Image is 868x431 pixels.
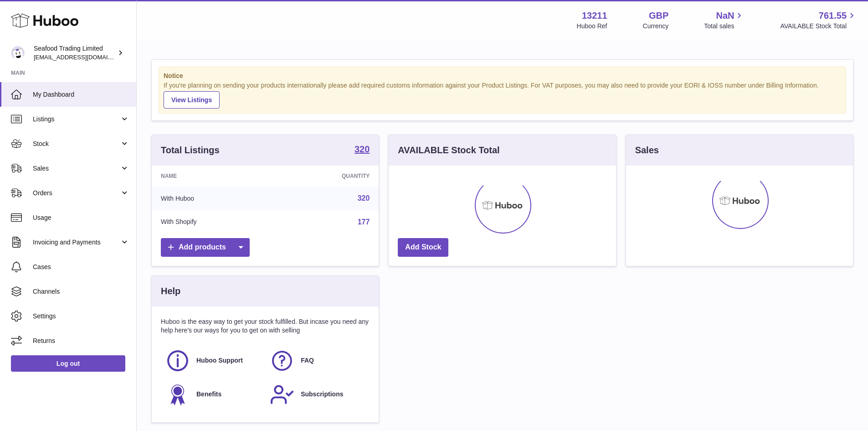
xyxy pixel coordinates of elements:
[649,10,668,22] strong: GBP
[33,312,129,321] span: Settings
[33,164,120,173] span: Sales
[33,337,129,345] span: Returns
[354,145,370,156] a: 320
[33,189,120,197] span: Orders
[704,10,745,31] a: NaN Total sales
[165,382,261,407] a: Benefits
[33,263,129,271] span: Cases
[164,81,841,109] div: If you're planning on sending your products internationally please add required customs informati...
[165,348,261,373] a: Huboo Support
[301,390,343,399] span: Subscriptions
[354,145,370,154] strong: 320
[577,22,607,31] div: Huboo Ref
[301,356,314,365] span: FAQ
[780,10,857,31] a: 761.55 AVAILABLE Stock Total
[274,166,379,187] th: Quantity
[582,10,607,22] strong: 13211
[152,187,274,210] td: With Huboo
[270,382,365,407] a: Subscriptions
[33,90,129,99] span: My Dashboard
[34,44,116,62] div: Seafood Trading Limited
[33,140,120,148] span: Stock
[11,46,25,60] img: online@rickstein.com
[34,53,134,61] span: [EMAIL_ADDRESS][DOMAIN_NAME]
[358,194,370,202] a: 320
[643,22,669,31] div: Currency
[780,22,857,31] span: AVAILABLE Stock Total
[164,72,841,80] strong: Notice
[152,166,274,187] th: Name
[398,144,499,156] h3: AVAILABLE Stock Total
[33,287,129,296] span: Channels
[819,10,847,22] span: 761.55
[270,348,365,373] a: FAQ
[716,10,734,22] span: NaN
[704,22,745,31] span: Total sales
[161,144,220,156] h3: Total Listings
[33,238,120,247] span: Invoicing and Payments
[164,91,220,109] a: View Listings
[161,317,370,335] p: Huboo is the easy way to get your stock fulfilled. But incase you need any help here's our ways f...
[161,285,180,297] h3: Help
[635,144,659,156] h3: Sales
[33,115,120,124] span: Listings
[33,213,129,222] span: Usage
[398,238,448,257] a: Add Stock
[358,218,370,226] a: 177
[161,238,250,257] a: Add products
[152,210,274,234] td: With Shopify
[196,356,243,365] span: Huboo Support
[196,390,221,399] span: Benefits
[11,355,125,372] a: Log out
